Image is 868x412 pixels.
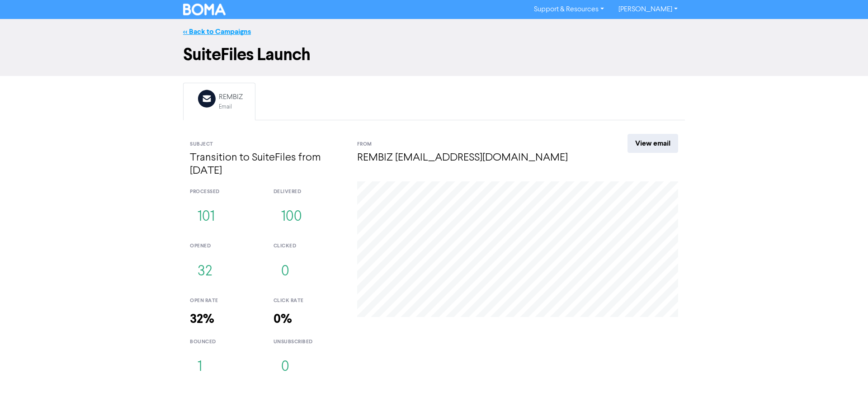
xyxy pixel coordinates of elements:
[190,202,222,232] button: 101
[190,257,220,287] button: 32
[183,4,226,15] img: BOMA Logo
[274,352,297,382] button: 0
[274,257,297,287] button: 0
[823,369,868,412] iframe: Chat Widget
[183,27,251,36] a: << Back to Campaigns
[190,297,260,305] div: open rate
[274,242,344,250] div: clicked
[357,152,594,165] h4: REMBIZ [EMAIL_ADDRESS][DOMAIN_NAME]
[611,2,685,17] a: [PERSON_NAME]
[183,44,685,65] h1: SuiteFiles Launch
[190,141,344,148] div: Subject
[274,311,292,327] strong: 0%
[190,352,210,382] button: 1
[274,188,344,196] div: delivered
[357,141,594,148] div: From
[190,152,344,178] h4: Transition to SuiteFiles from [DATE]
[190,188,260,196] div: processed
[274,202,310,232] button: 100
[274,338,344,346] div: unsubscribed
[190,242,260,250] div: opened
[190,338,260,346] div: bounced
[219,92,243,103] div: REMBIZ
[274,297,344,305] div: click rate
[527,2,611,17] a: Support & Resources
[219,103,243,111] div: Email
[627,134,678,153] a: View email
[190,311,214,327] strong: 32%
